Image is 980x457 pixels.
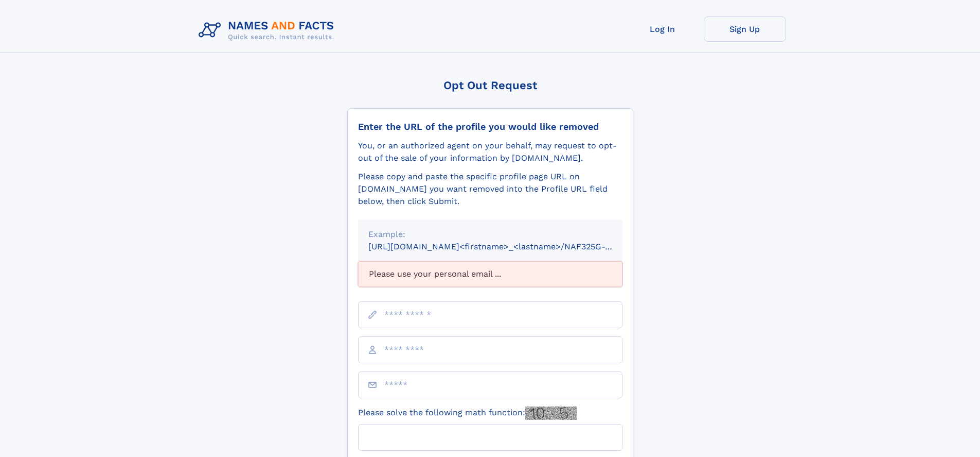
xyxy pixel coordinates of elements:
div: Enter the URL of the profile you would like removed [358,121,622,132]
div: Example: [368,228,612,241]
label: Please solve the following math function: [358,407,577,420]
small: [URL][DOMAIN_NAME]<firstname>_<lastname>/NAF325G-xxxxxxxx [368,242,642,251]
div: Opt Out Request [347,79,633,92]
a: Sign Up [704,16,786,42]
div: Please use your personal email ... [358,261,622,287]
img: Logo Names and Facts [194,16,343,44]
a: Log In [621,16,704,42]
div: Please copy and paste the specific profile page URL on [DOMAIN_NAME] you want removed into the Pr... [358,171,622,208]
div: You, or an authorized agent on your behalf, may request to opt-out of the sale of your informatio... [358,140,622,164]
